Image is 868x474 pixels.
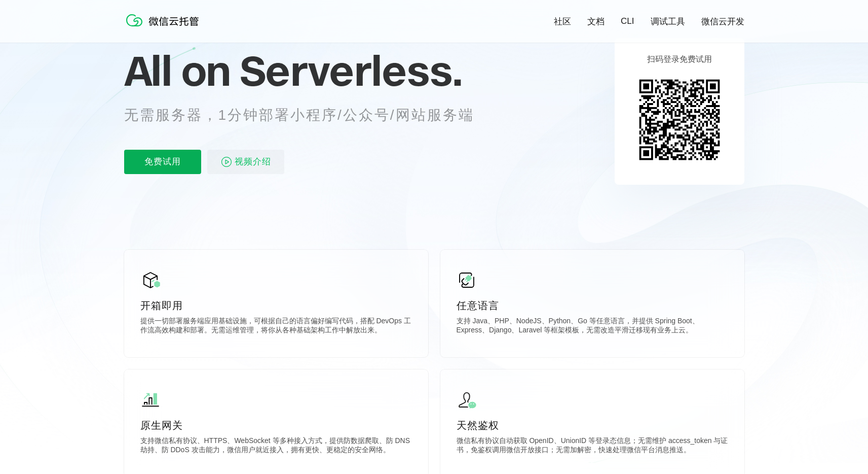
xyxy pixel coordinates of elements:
[140,436,412,457] p: 支持微信私有协议、HTTPS、WebSocket 等多种接入方式，提供防数据爬取、防 DNS 劫持、防 DDoS 攻击能力，微信用户就近接入，拥有更快、更稳定的安全网络。
[457,298,728,313] p: 任意语言
[124,10,205,30] img: 微信云托管
[457,317,728,337] p: 支持 Java、PHP、NodeJS、Python、Go 等任意语言，并提供 Spring Boot、Express、Django、Laravel 等框架模板，无需改造平滑迁移现有业务上云。
[701,16,744,27] a: 微信云开发
[220,156,233,168] img: video_play.svg
[140,317,412,337] p: 提供一切部署服务端应用基础设施，可根据自己的语言偏好编写代码，搭配 DevOps 工作流高效构建和部署。无需运维管理，将你从各种基础架构工作中解放出来。
[457,436,728,457] p: 微信私有协议自动获取 OpenID、UnionID 等登录态信息；无需维护 access_token 与证书，免鉴权调用微信开放接口；无需加解密，快速处理微信平台消息推送。
[235,150,271,174] span: 视频介绍
[124,45,230,96] span: All on
[124,23,205,32] a: 微信云托管
[140,298,412,313] p: 开箱即用
[140,418,412,432] p: 原生网关
[554,16,571,27] a: 社区
[621,16,634,26] a: CLI
[587,16,605,27] a: 文档
[124,150,201,174] p: 免费试用
[651,16,685,27] a: 调试工具
[457,418,728,432] p: 天然鉴权
[124,105,493,125] p: 无需服务器，1分钟部署小程序/公众号/网站服务端
[240,45,462,96] span: Serverless.
[647,54,712,65] p: 扫码登录免费试用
